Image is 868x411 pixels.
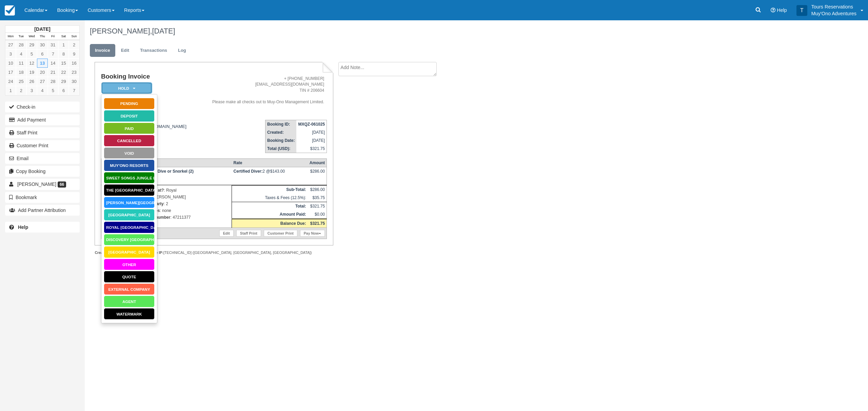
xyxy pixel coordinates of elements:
[777,7,787,13] span: Help
[264,230,297,237] a: Customer Print
[58,33,69,40] th: Sat
[48,68,58,77] a: 21
[104,172,155,184] a: Sweet Songs Jungle L
[5,140,80,151] a: Customer Print
[104,159,155,171] a: Muy'Ono Resorts
[310,221,325,226] strong: $321.75
[58,59,69,68] a: 15
[811,10,856,17] p: Muy'Ono Adventures
[58,49,69,59] a: 8
[5,114,80,125] button: Add Payment
[58,181,66,188] span: 66
[104,135,155,147] a: Cancelled
[58,40,69,49] a: 1
[104,110,155,122] a: Deposit
[69,40,79,49] a: 2
[5,49,16,59] a: 3
[95,250,333,255] div: Tours Reservations [TECHNICAL_ID] ([GEOGRAPHIC_DATA], [GEOGRAPHIC_DATA], [GEOGRAPHIC_DATA])
[103,207,230,214] p: : none
[104,234,155,246] a: Discovery [GEOGRAPHIC_DATA]
[16,77,26,86] a: 25
[58,68,69,77] a: 22
[37,33,47,40] th: Thu
[5,86,16,95] a: 1
[26,59,37,68] a: 12
[103,214,230,221] p: : 47211377
[104,271,155,283] a: Quote
[771,8,775,13] i: Help
[17,181,56,187] span: [PERSON_NAME]
[58,77,69,86] a: 29
[69,59,79,68] a: 16
[308,210,327,219] td: $0.00
[104,283,155,295] a: External Company
[308,194,327,202] td: $35.75
[37,68,47,77] a: 20
[811,3,856,10] p: Tours Reservations
[104,147,155,159] a: Void
[101,158,232,167] th: Item
[173,44,191,57] a: Log
[103,194,230,200] p: : [PERSON_NAME]
[219,230,234,237] a: Edit
[104,259,155,271] a: Other
[296,136,327,145] td: [DATE]
[233,169,262,174] strong: Certified Diver
[16,40,26,49] a: 28
[296,128,327,136] td: [DATE]
[37,49,47,59] a: 6
[104,184,155,196] a: The [GEOGRAPHIC_DATA]
[69,68,79,77] a: 23
[232,210,308,219] th: Amount Paid:
[26,68,37,77] a: 19
[104,221,155,233] a: Royal [GEOGRAPHIC_DATA]
[265,136,297,145] th: Booking Date:
[69,77,79,86] a: 30
[5,127,80,138] a: Staff Print
[232,202,308,210] th: Total:
[103,187,230,194] p: : Royal
[265,120,297,128] th: Booking ID:
[5,33,16,40] th: Mon
[37,77,47,86] a: 27
[26,49,37,59] a: 5
[16,33,26,40] th: Tue
[5,40,16,49] a: 27
[37,59,47,68] a: 13
[236,230,261,237] a: Staff Print
[232,185,308,194] th: Sub-Total:
[48,86,58,95] a: 5
[69,86,79,95] a: 7
[16,49,26,59] a: 4
[298,122,325,127] strong: MXQZ-061025
[37,40,47,49] a: 30
[101,82,150,94] a: HOLD
[90,27,731,35] h1: [PERSON_NAME],
[5,77,16,86] a: 24
[104,308,155,320] a: Watermark
[308,202,327,210] td: $321.75
[48,59,58,68] a: 14
[48,49,58,59] a: 7
[270,169,285,174] span: $143.00
[101,73,196,80] h1: Booking Invoice
[26,86,37,95] a: 3
[48,40,58,49] a: 31
[232,219,308,228] th: Balance Due:
[5,5,15,16] img: checkfront-main-nav-mini-logo.png
[26,33,37,40] th: Wed
[265,128,297,136] th: Created:
[16,68,26,77] a: 18
[116,44,134,57] a: Edit
[26,40,37,49] a: 29
[232,158,308,167] th: Rate
[95,251,115,255] strong: Created by:
[34,26,50,32] strong: [DATE]
[103,200,230,207] p: : 2
[5,222,80,233] a: Help
[16,86,26,95] a: 2
[308,158,327,167] th: Amount
[104,296,155,307] a: AGENT
[5,68,16,77] a: 17
[5,192,80,203] button: Bookmark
